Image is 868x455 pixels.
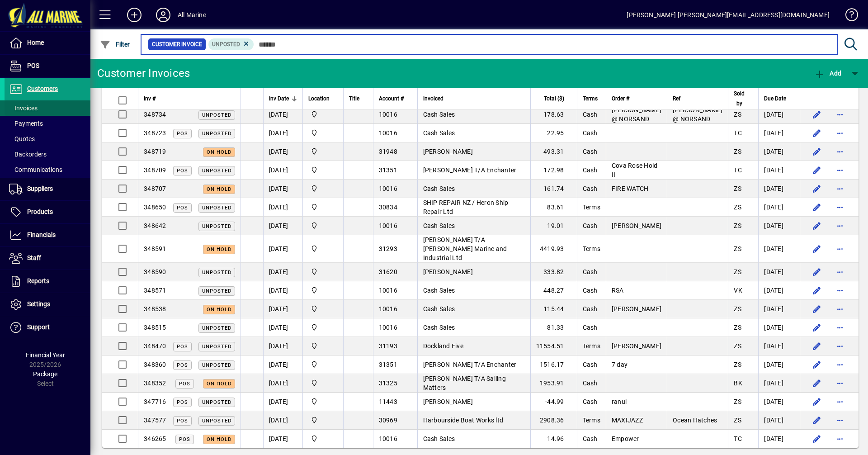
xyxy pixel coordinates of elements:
[583,185,598,192] span: Cash
[809,394,824,409] button: Edit
[144,361,166,368] span: 348360
[530,161,577,180] td: 172.98
[809,376,824,390] button: Edit
[833,163,847,177] button: More options
[379,324,397,331] span: 10016
[673,417,717,424] span: Ocean Hatches
[758,263,800,281] td: [DATE]
[5,100,90,116] a: Invoices
[308,360,338,370] span: Port Road
[5,116,90,131] a: Payments
[809,181,824,196] button: Edit
[833,320,847,335] button: More options
[5,147,90,162] a: Backorders
[308,221,338,231] span: Port Road
[583,305,598,313] span: Cash
[809,200,824,214] button: Edit
[423,375,506,391] span: [PERSON_NAME] T/A Sailing Matters
[379,379,397,387] span: 31325
[758,318,800,337] td: [DATE]
[177,131,188,137] span: POS
[5,32,90,54] a: Home
[9,166,62,173] span: Communications
[5,178,90,200] a: Suppliers
[149,7,178,23] button: Profile
[144,379,166,387] span: 348352
[530,105,577,124] td: 178.63
[530,318,577,337] td: 81.33
[177,205,188,211] span: POS
[423,342,463,350] span: Dockland Five
[269,94,297,104] div: Inv Date
[202,112,231,118] span: Unposted
[144,94,156,104] span: Inv #
[308,147,338,156] span: Port Road
[98,36,132,52] button: Filter
[263,105,302,124] td: [DATE]
[612,162,658,178] span: Cova Rose Hold II
[144,342,166,350] span: 348470
[809,218,824,233] button: Edit
[583,268,598,275] span: Cash
[544,94,564,104] span: Total ($)
[202,362,231,368] span: Unposted
[207,186,231,192] span: On hold
[308,285,338,295] span: Port Road
[627,8,830,22] div: [PERSON_NAME] [PERSON_NAME][EMAIL_ADDRESS][DOMAIN_NAME]
[530,393,577,411] td: -44.99
[734,222,741,229] span: ZS
[583,398,598,405] span: Cash
[308,341,338,351] span: Port Road
[202,270,231,275] span: Unposted
[809,320,824,335] button: Edit
[734,417,741,424] span: ZS
[202,288,231,294] span: Unposted
[202,205,231,211] span: Unposted
[833,200,847,214] button: More options
[5,247,90,270] a: Staff
[379,342,397,350] span: 31193
[27,62,39,69] span: POS
[833,357,847,372] button: More options
[100,41,130,48] span: Filter
[263,374,302,393] td: [DATE]
[809,357,824,372] button: Edit
[583,222,598,229] span: Cash
[379,204,397,211] span: 30834
[144,435,166,442] span: 346265
[212,41,240,47] span: Unposted
[758,430,800,448] td: [DATE]
[612,222,661,229] span: [PERSON_NAME]
[423,148,473,155] span: [PERSON_NAME]
[423,417,504,424] span: Harbourside Boat Works ltd
[530,337,577,355] td: 11554.51
[177,418,188,424] span: POS
[583,94,598,104] span: Terms
[734,268,741,275] span: ZS
[530,411,577,430] td: 2908.36
[379,185,397,192] span: 10016
[27,231,56,238] span: Financials
[734,324,741,331] span: ZS
[734,305,741,313] span: ZS
[734,342,741,350] span: ZS
[263,198,302,217] td: [DATE]
[379,129,397,137] span: 10016
[809,144,824,159] button: Edit
[833,431,847,446] button: More options
[833,242,847,256] button: More options
[144,324,166,331] span: 348515
[833,283,847,298] button: More options
[423,398,473,405] span: [PERSON_NAME]
[583,342,600,350] span: Terms
[758,411,800,430] td: [DATE]
[758,124,800,142] td: [DATE]
[809,126,824,140] button: Edit
[734,166,742,174] span: TC
[27,208,53,215] span: Products
[144,222,166,229] span: 348642
[612,361,627,368] span: 7 day
[423,361,517,368] span: [PERSON_NAME] T/A Enchanter
[423,324,455,331] span: Cash Sales
[833,181,847,196] button: More options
